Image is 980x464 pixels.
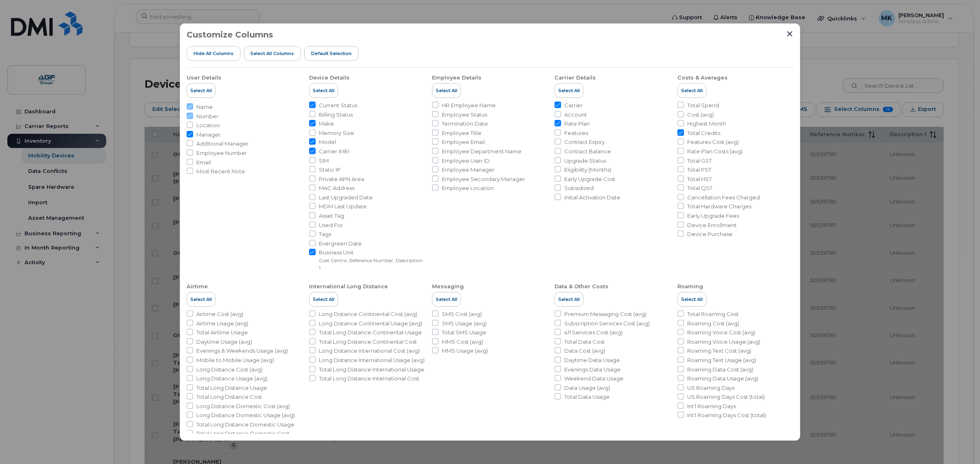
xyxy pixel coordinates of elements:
div: User Details [187,74,221,82]
span: Total Hardware Charges [687,203,751,210]
span: Data Usage (avg) [564,384,610,392]
span: Employee Secondary Manager [442,175,525,183]
span: Cost (avg) [687,111,714,119]
span: Select All [681,87,703,94]
span: Evenings Data Usage [564,366,621,373]
span: Airtime Usage (avg) [196,320,248,327]
span: Total Long Distance International Usage [319,366,424,373]
span: Billing Status [319,111,353,119]
span: Most Recent Note [196,168,245,175]
span: Long Distance Cost (avg) [196,366,263,373]
span: 411 Services Cost (avg) [564,329,623,336]
button: Select All [187,83,216,98]
span: Select All [190,296,212,303]
span: Total Data Usage [564,393,610,401]
span: Rate Plan [564,120,590,128]
span: MMS Cost (avg) [442,338,483,346]
span: Employee Email [442,138,485,146]
span: Memory Size [319,129,354,137]
span: MMS Usage (avg) [442,347,488,355]
button: Default Selection [304,46,359,61]
span: Long Distance Continental Cost (avg) [319,310,417,318]
span: SMS Usage (avg) [442,320,487,327]
div: International Long Distance [309,283,388,290]
button: Select All [432,83,461,98]
span: Features [564,129,588,137]
span: Long Distance Continental Usage (avg) [319,320,422,327]
span: Asset Tag [319,212,344,220]
span: Subscription Services Cost (avg) [564,320,650,327]
div: Employee Details [432,74,481,82]
span: Int'l Roaming Days [687,402,736,410]
span: Highest Month [687,120,726,128]
span: Last Upgraded Date [319,194,373,201]
span: Carrier IMEI [319,148,349,155]
span: Select All [681,296,703,303]
span: Select All [558,87,580,94]
span: Roaming Cost (avg) [687,320,739,327]
span: Select All [190,87,212,94]
span: Long Distance International Cost (avg) [319,347,420,355]
span: Roaming Data Usage (avg) [687,375,758,382]
span: Data Cost (avg) [564,347,605,355]
span: Rate Plan Costs (avg) [687,148,743,155]
span: Int'l Roaming Days Cost (total) [687,411,766,419]
span: Total Long Distance Domestic Cost [196,430,290,437]
span: Early Upgrade Cost [564,175,615,183]
button: Select All [677,292,706,307]
button: Select All [432,292,461,307]
div: Roaming [677,283,703,290]
span: Subsidized [564,184,594,192]
span: Device Enrollment [687,221,737,229]
span: Select All [436,296,457,303]
span: Manager [196,131,220,139]
span: Weekend Data Usage [564,375,624,382]
span: Mobile to Mobile Usage (avg) [196,356,274,364]
span: Private APN Area [319,175,364,183]
div: Carrier Details [555,74,596,82]
span: Total Long Distance International Cost [319,375,419,382]
span: Long Distance Domestic Cost (avg) [196,402,290,410]
button: Hide All Columns [187,46,241,61]
span: Used For [319,221,343,229]
span: Total Airtime Usage [196,329,248,336]
button: Select All [309,83,338,98]
button: Select All [555,83,584,98]
span: Total SMS Usage [442,329,486,336]
span: Employee Status [442,111,487,119]
span: Employee Number [196,149,247,157]
span: Roaming Text Usage (avg) [687,356,756,364]
span: Account [564,111,587,119]
span: Location [196,122,220,129]
span: Roaming Data Cost (avg) [687,366,753,373]
span: Total Long Distance Usage [196,384,267,392]
span: Long Distance Domestic Usage (avg) [196,411,295,419]
span: Daytime Data Usage [564,356,620,364]
span: Select all Columns [250,50,294,57]
button: Select All [677,83,706,98]
button: Select All [309,292,338,307]
span: Default Selection [311,50,352,57]
span: Employee Manager [442,166,494,174]
span: Name [196,103,213,111]
span: Evergreen Date [319,240,362,247]
span: Eligibility (Months) [564,166,611,174]
span: Total Long Distance Continental Usage [319,329,422,336]
span: Total HST [687,175,712,183]
span: Tags [319,230,331,238]
div: Data & Other Costs [555,283,608,290]
span: Long Distance International Usage (avg) [319,356,425,364]
span: Features Cost (avg) [687,138,739,146]
span: Early Upgrade Fees [687,212,739,220]
div: Costs & Averages [677,74,728,82]
span: Contract Expiry [564,138,605,146]
div: Device Details [309,74,350,82]
span: Total Roaming Cost [687,310,739,318]
span: Select All [313,296,334,303]
span: Total QST [687,184,713,192]
span: Business Unit [319,249,425,256]
button: Close [786,30,793,38]
span: Roaming Text Cost (avg) [687,347,751,355]
span: Hide All Columns [194,50,234,57]
span: US Roaming Days Cost (total) [687,393,765,401]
